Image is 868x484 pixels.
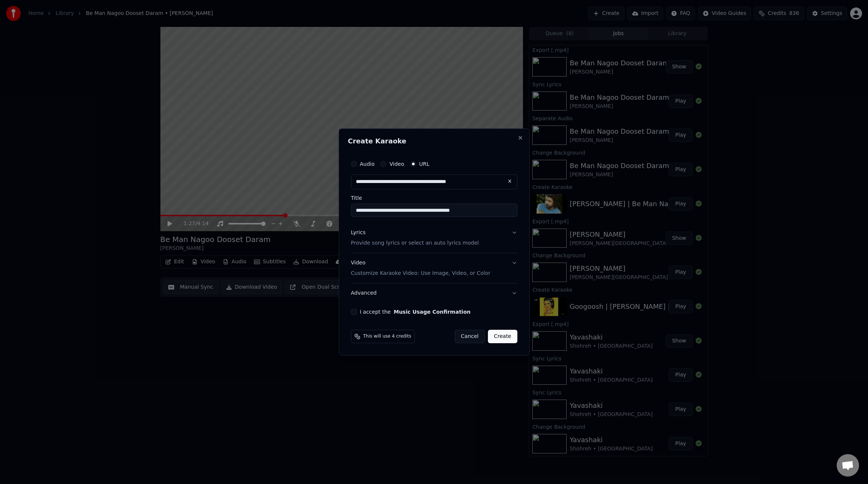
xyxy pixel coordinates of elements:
button: Create [488,330,517,343]
button: VideoCustomize Karaoke Video: Use Image, Video, or Color [351,253,517,283]
h2: Create Karaoke [348,138,520,145]
button: LyricsProvide song lyrics or select an auto lyrics model [351,223,517,253]
label: Video [389,161,404,167]
label: Audio [360,161,375,167]
label: I accept the [360,309,471,314]
p: Customize Karaoke Video: Use Image, Video, or Color [351,270,491,277]
div: Lyrics [351,229,366,236]
span: This will use 4 credits [363,333,411,339]
p: Provide song lyrics or select an auto lyrics model [351,239,479,247]
div: Video [351,259,491,277]
button: Cancel [455,330,485,343]
label: Title [351,195,517,201]
button: Advanced [351,283,517,303]
button: I accept the [394,309,470,314]
label: URL [419,161,430,167]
